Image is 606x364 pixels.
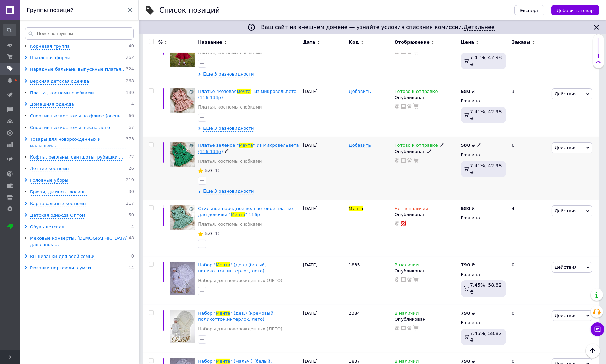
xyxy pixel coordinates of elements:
[239,143,253,148] span: Мечта
[461,311,470,316] b: 790
[231,212,245,217] span: Мечта
[30,265,91,271] div: Рюкзаки,портфели, сумки
[128,154,134,161] span: 72
[461,143,470,148] b: 580
[349,206,363,211] span: Мечта
[301,83,347,137] div: [DATE]
[170,205,195,230] img: Стильное нарядное вельветовое платье для девочки "Мечта" 116р
[508,257,550,305] div: 0
[461,215,506,221] div: Розница
[508,137,550,200] div: 6
[30,55,70,61] div: Школьная форма
[198,311,275,322] a: Набор "Мечта" (дев.) (кремовый, поликоттон,интерлок, лето)
[592,23,601,31] svg: Закрыть
[261,24,495,31] span: Ваш сайт на внешнем домене — узнайте условия списания комиссии.
[461,262,475,268] div: ₴
[213,231,219,236] span: (1)
[508,83,550,137] div: 3
[395,95,458,101] div: Опубликован
[126,201,134,207] span: 217
[25,27,134,40] input: Поиск по группам
[198,262,266,274] span: " (дев.) (белый, поликоттон,интерлок, лето)
[301,29,347,83] div: [DATE]
[461,152,506,158] div: Розница
[461,98,506,104] div: Розница
[349,311,360,316] span: 2384
[198,158,262,164] a: Платья, костюмы с юбками
[198,206,293,217] a: Стильное нарядное вельветовое платье для девочки "Мечта" 116р
[216,311,230,316] span: Мечта
[30,78,89,85] div: Верхняя детская одежда
[395,206,428,213] span: Нет в наличии
[126,78,134,85] span: 268
[198,143,299,154] span: " из микровельвета (116-134р)
[464,24,495,31] a: Детальнее
[30,101,74,108] div: Домашняя одежда
[198,221,262,227] a: Платья, костюмы с юбками
[198,89,237,94] span: Платье "Розовая
[30,201,86,207] div: Карнавальные костюмы
[126,136,134,149] span: 373
[216,262,230,267] span: Мечта
[203,125,254,132] span: Еще 3 разновидности
[205,168,212,173] span: 5.0
[237,89,251,94] span: мечта
[508,200,550,257] div: 4
[30,166,69,172] div: Летние костюмы
[461,206,470,211] b: 580
[128,113,134,119] span: 66
[461,271,506,278] div: Розница
[131,253,134,260] span: 0
[30,113,125,119] div: Спортивные костюмы на флисе (осень...
[593,60,604,65] div: 2%
[128,125,134,131] span: 67
[555,145,577,150] span: Действия
[520,8,539,13] span: Экспорт
[395,39,430,45] span: Отображение
[461,310,475,316] div: ₴
[586,344,600,358] button: Наверх
[170,142,195,167] img: Платье зеленое "Мечта" из микровельвета (116-134р)
[395,268,458,274] div: Опубликован
[395,143,438,150] span: Готово к отправке
[461,205,475,212] div: ₴
[514,5,544,15] button: Экспорт
[470,163,502,175] span: 7.41%, 42.98 ₴
[213,168,219,173] span: (1)
[216,359,230,364] span: Мечта
[203,188,254,195] span: Еще 3 разновидности
[198,206,293,217] span: Стильное нарядное вельветовое платье для девочки "
[470,331,502,343] span: 7.45%, 58.82 ₴
[170,88,195,113] img: Платье "Розовая мечта" из микровельвета (116-134р)
[159,7,220,14] div: Список позиций
[461,39,474,45] span: Цена
[126,90,134,96] span: 149
[591,322,604,336] button: Чат с покупателем
[30,253,95,260] div: Вышиванки для всей семьи
[30,235,128,248] div: Меховые конверты, [DEMOGRAPHIC_DATA] для санок ...
[131,101,134,108] span: 4
[349,143,371,148] span: Добавить
[170,262,195,295] img: Набор "Мечта" (дев.) (белый, поликоттон,интерлок, лето)
[555,91,577,96] span: Действия
[198,311,216,316] span: Набор "
[470,55,502,67] span: 7.41%, 42.98 ₴
[349,359,360,364] span: 1837
[128,265,134,271] span: 14
[461,262,470,267] b: 790
[395,311,419,318] span: В наличии
[470,109,502,121] span: 7.41%, 42.98 ₴
[555,208,577,213] span: Действия
[128,212,134,219] span: 50
[126,177,134,184] span: 219
[128,166,134,172] span: 26
[198,39,222,45] span: Название
[301,305,347,353] div: [DATE]
[461,359,470,364] b: 790
[30,90,94,96] div: Платья, костюмы с юбками
[461,320,506,326] div: Розница
[131,224,134,230] span: 4
[461,142,481,148] div: ₴
[551,5,599,15] button: Добавить товар
[205,231,212,236] span: 5.0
